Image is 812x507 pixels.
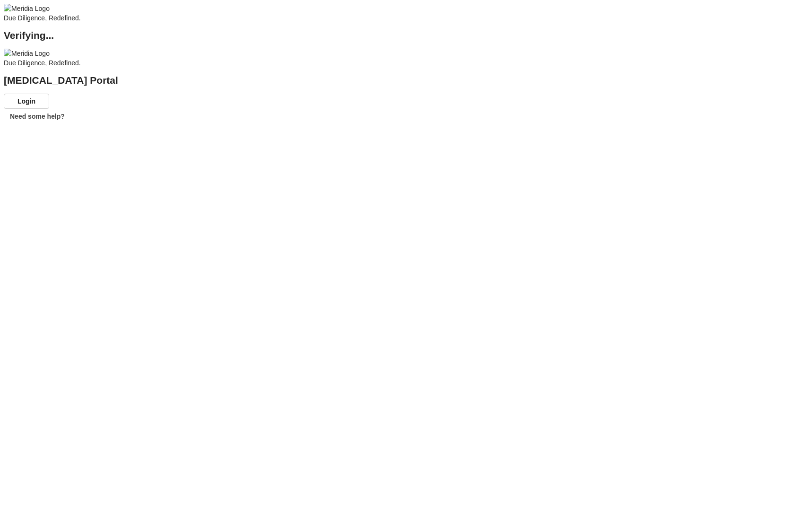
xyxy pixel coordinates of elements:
button: Login [4,94,49,109]
img: Meridia Logo [4,4,50,13]
span: Due Diligence, Redefined. [4,59,81,67]
h2: Verifying... [4,31,808,40]
img: Meridia Logo [4,49,50,58]
button: Need some help? [4,109,71,124]
h2: [MEDICAL_DATA] Portal [4,76,808,85]
span: Due Diligence, Redefined. [4,14,81,22]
